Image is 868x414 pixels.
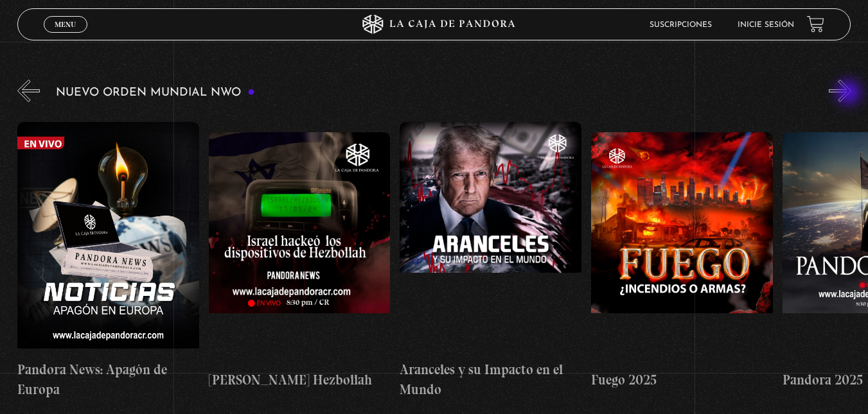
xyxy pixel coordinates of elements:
button: Previous [17,80,40,102]
h3: Nuevo Orden Mundial NWO [56,87,255,99]
button: Next [829,80,851,102]
a: Aranceles y su Impacto en el Mundo [400,112,581,410]
h4: Fuego 2025 [591,370,773,390]
span: Cerrar [50,31,80,40]
h4: Aranceles y su Impacto en el Mundo [400,359,581,400]
a: View your shopping cart [807,15,824,33]
a: Fuego 2025 [591,112,773,410]
a: Suscripciones [650,21,712,29]
a: [PERSON_NAME] Hezbollah [209,112,391,410]
a: Inicie sesión [738,21,794,29]
span: Menu [55,21,76,28]
h4: [PERSON_NAME] Hezbollah [209,370,391,390]
a: Pandora News: Apagón de Europa [17,112,199,410]
h4: Pandora News: Apagón de Europa [17,359,199,400]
